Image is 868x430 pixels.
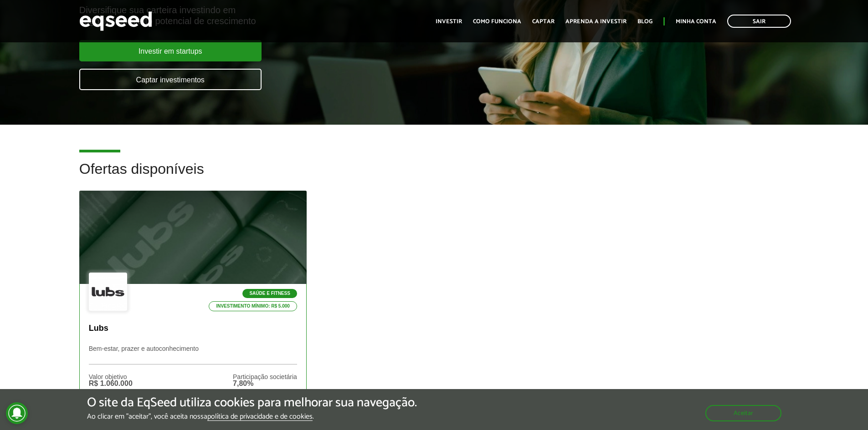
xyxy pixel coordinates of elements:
[89,374,133,380] div: Valor objetivo
[89,380,133,387] div: R$ 1.060.000
[637,19,652,25] a: Blog
[676,19,716,25] a: Minha conta
[79,40,262,61] a: Investir em startups
[207,413,313,421] a: política de privacidade e de cookies
[727,15,791,28] a: Sair
[87,396,417,410] h5: O site da EqSeed utiliza cookies para melhorar sua navegação.
[532,19,555,25] a: Captar
[87,412,417,421] p: Ao clicar em "aceitar", você aceita nossa .
[89,345,297,364] p: Bem-estar, prazer e autoconhecimento
[209,301,297,311] p: Investimento mínimo: R$ 5.000
[79,161,789,191] h2: Ofertas disponíveis
[79,9,152,33] img: EqSeed
[233,380,297,387] div: 7,80%
[565,19,627,25] a: Aprenda a investir
[436,19,462,25] a: Investir
[242,289,297,298] p: Saúde e Fitness
[89,324,297,334] p: Lubs
[79,69,262,90] a: Captar investimentos
[79,191,307,422] a: Saúde e Fitness Investimento mínimo: R$ 5.000 Lubs Bem-estar, prazer e autoconhecimento Valor obj...
[705,405,781,421] button: Aceitar
[233,374,297,380] div: Participação societária
[473,19,521,25] a: Como funciona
